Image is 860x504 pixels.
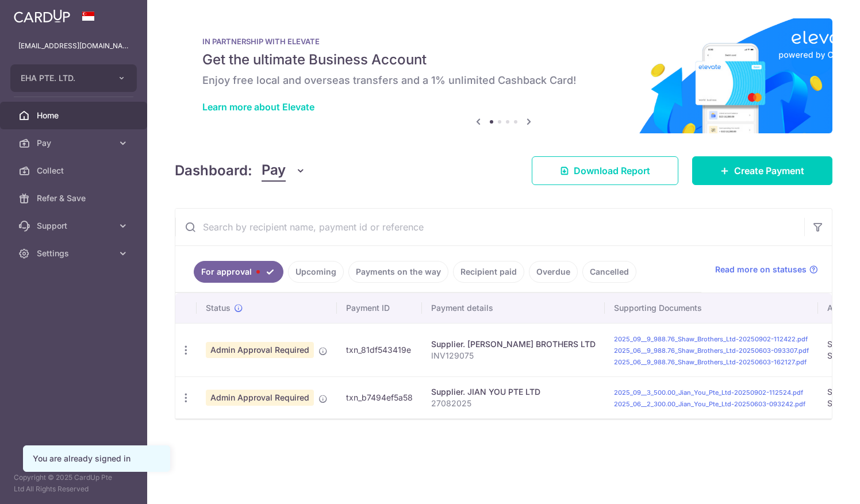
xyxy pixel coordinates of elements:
button: Pay [262,160,306,182]
a: 2025_06__2_300.00_Jian_You_Pte_Ltd-20250603-093242.pdf [614,400,805,408]
th: Supporting Documents [605,293,818,323]
span: Refer & Save [37,193,113,204]
a: For approval [194,261,283,283]
div: Supplier. JIAN YOU PTE LTD [431,386,596,398]
div: You are already signed in [33,453,160,464]
h4: Dashboard: [175,160,252,181]
span: Create Payment [734,164,804,178]
a: 2025_06__9_988.76_Shaw_Brothers_Ltd-20250603-162127.pdf [614,358,807,366]
th: Payment ID [337,293,422,323]
h5: Get the ultimate Business Account [202,51,805,69]
img: Renovation banner [175,18,832,133]
a: Learn more about Elevate [202,101,314,113]
span: Read more on statuses [715,264,807,275]
a: Overdue [529,261,578,283]
p: INV129075 [431,350,596,361]
a: Download Report [532,156,678,185]
div: Supplier. [PERSON_NAME] BROTHERS LTD [431,338,596,350]
a: Upcoming [288,261,344,283]
a: Cancelled [582,261,636,283]
a: Create Payment [692,156,832,185]
span: Download Report [574,164,650,178]
span: Collect [37,165,113,176]
span: Home [37,110,113,121]
h6: Enjoy free local and overseas transfers and a 1% unlimited Cashback Card! [202,74,805,87]
span: Admin Approval Required [206,390,314,406]
span: EHA PTE. LTD. [21,72,106,84]
th: Payment details [422,293,605,323]
span: Admin Approval Required [206,342,314,358]
p: 27082025 [431,398,596,409]
span: Status [206,302,231,314]
a: 2025_06__9_988.76_Shaw_Brothers_Ltd-20250603-093307.pdf [614,347,809,355]
a: 2025_09__9_988.76_Shaw_Brothers_Ltd-20250902-112422.pdf [614,335,808,343]
td: txn_81df543419e [337,323,422,376]
button: EHA PTE. LTD. [10,64,137,92]
input: Search by recipient name, payment id or reference [175,209,804,245]
p: IN PARTNERSHIP WITH ELEVATE [202,37,805,46]
a: Recipient paid [453,261,524,283]
a: Read more on statuses [715,264,818,275]
span: Support [37,220,113,232]
span: Pay [37,137,113,149]
span: Settings [37,248,113,259]
a: Payments on the way [348,261,448,283]
p: [EMAIL_ADDRESS][DOMAIN_NAME] [18,40,129,52]
td: txn_b7494ef5a58 [337,376,422,418]
span: Pay [262,160,286,182]
a: 2025_09__3_500.00_Jian_You_Pte_Ltd-20250902-112524.pdf [614,388,803,397]
img: CardUp [14,9,70,23]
